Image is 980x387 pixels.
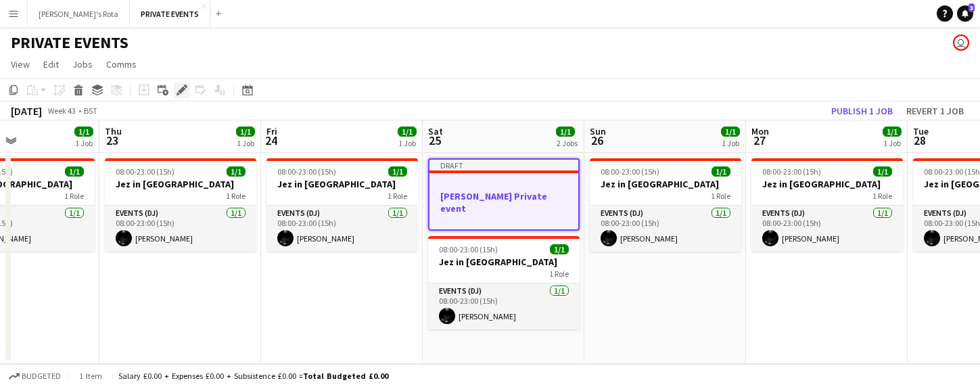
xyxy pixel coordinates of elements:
span: Mon [751,125,769,137]
span: Comms [106,58,137,70]
h3: Jez in [GEOGRAPHIC_DATA] [105,178,256,190]
span: 1 Role [226,191,246,201]
div: 2 Jobs [557,138,578,148]
a: Edit [38,55,64,73]
span: 1/1 [388,166,407,177]
span: Fri [266,125,277,137]
div: Salary £0.00 + Expenses £0.00 + Subsistence £0.00 = [118,371,388,381]
a: Comms [101,55,142,73]
span: 1 item [74,371,107,381]
div: Draft [429,160,578,170]
app-card-role: Events (DJ)1/108:00-23:00 (15h)[PERSON_NAME] [105,206,256,252]
span: Total Budgeted £0.00 [303,371,388,381]
div: 1 Job [883,138,901,148]
button: [PERSON_NAME]'s Rota [28,1,130,27]
a: 3 [957,5,973,22]
span: Sat [428,125,443,137]
span: 27 [749,133,769,148]
span: 1/1 [227,166,246,177]
span: View [11,58,30,70]
span: 08:00-23:00 (15h) [601,166,659,177]
span: 23 [103,133,122,148]
div: [DATE] [11,104,42,118]
div: 1 Job [75,138,93,148]
button: PRIVATE EVENTS [130,1,210,27]
span: 08:00-23:00 (15h) [116,166,174,177]
span: Sun [590,125,606,137]
app-job-card: Draft[PERSON_NAME] Private event [428,158,580,231]
h3: [PERSON_NAME] Private event [429,190,578,214]
app-card-role: Events (DJ)1/108:00-23:00 (15h)[PERSON_NAME] [428,283,580,329]
span: 1/1 [556,127,575,137]
span: Edit [43,58,59,70]
span: 25 [426,133,443,148]
app-card-role: Events (DJ)1/108:00-23:00 (15h)[PERSON_NAME] [751,206,903,252]
span: 08:00-23:00 (15h) [277,166,336,177]
app-job-card: 08:00-23:00 (15h)1/1Jez in [GEOGRAPHIC_DATA]1 RoleEvents (DJ)1/108:00-23:00 (15h)[PERSON_NAME] [590,158,741,252]
h1: PRIVATE EVENTS [11,32,129,53]
span: 1/1 [74,127,93,137]
button: Revert 1 job [901,102,969,120]
app-job-card: 08:00-23:00 (15h)1/1Jez in [GEOGRAPHIC_DATA]1 RoleEvents (DJ)1/108:00-23:00 (15h)[PERSON_NAME] [751,158,903,252]
app-card-role: Events (DJ)1/108:00-23:00 (15h)[PERSON_NAME] [590,206,741,252]
div: BST [84,106,97,116]
span: 26 [588,133,606,148]
span: 3 [969,3,975,12]
span: 1 Role [549,269,569,279]
span: 1/1 [236,127,255,137]
span: Tue [913,125,929,137]
button: Publish 1 job [826,102,898,120]
app-job-card: 08:00-23:00 (15h)1/1Jez in [GEOGRAPHIC_DATA]1 RoleEvents (DJ)1/108:00-23:00 (15h)[PERSON_NAME] [105,158,256,252]
div: 1 Job [722,138,739,148]
span: 1/1 [550,244,569,254]
div: 1 Job [398,138,416,148]
span: 1/1 [711,166,730,177]
app-job-card: 08:00-23:00 (15h)1/1Jez in [GEOGRAPHIC_DATA]1 RoleEvents (DJ)1/108:00-23:00 (15h)[PERSON_NAME] [266,158,418,252]
h3: Jez in [GEOGRAPHIC_DATA] [266,178,418,190]
span: Week 43 [45,106,78,116]
span: Budgeted [22,371,61,381]
span: 1 Role [388,191,407,201]
span: 1/1 [873,166,892,177]
button: Budgeted [7,369,63,384]
span: 1/1 [721,127,740,137]
span: 1/1 [65,166,84,177]
h3: Jez in [GEOGRAPHIC_DATA] [428,256,580,268]
app-user-avatar: Katie Farrow [953,35,969,51]
app-job-card: 08:00-23:00 (15h)1/1Jez in [GEOGRAPHIC_DATA]1 RoleEvents (DJ)1/108:00-23:00 (15h)[PERSON_NAME] [428,236,580,329]
span: 08:00-23:00 (15h) [439,244,498,254]
span: 1 Role [64,191,84,201]
span: 08:00-23:00 (15h) [762,166,821,177]
span: 1/1 [398,127,417,137]
span: Thu [105,125,122,137]
a: Jobs [67,55,98,73]
a: View [5,55,35,73]
span: 1/1 [883,127,902,137]
span: 24 [264,133,277,148]
span: 1 Role [711,191,730,201]
h3: Jez in [GEOGRAPHIC_DATA] [751,178,903,190]
span: 1 Role [872,191,892,201]
div: 1 Job [237,138,254,148]
app-card-role: Events (DJ)1/108:00-23:00 (15h)[PERSON_NAME] [266,206,418,252]
span: Jobs [72,58,93,70]
h3: Jez in [GEOGRAPHIC_DATA] [590,178,741,190]
span: 28 [911,133,929,148]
